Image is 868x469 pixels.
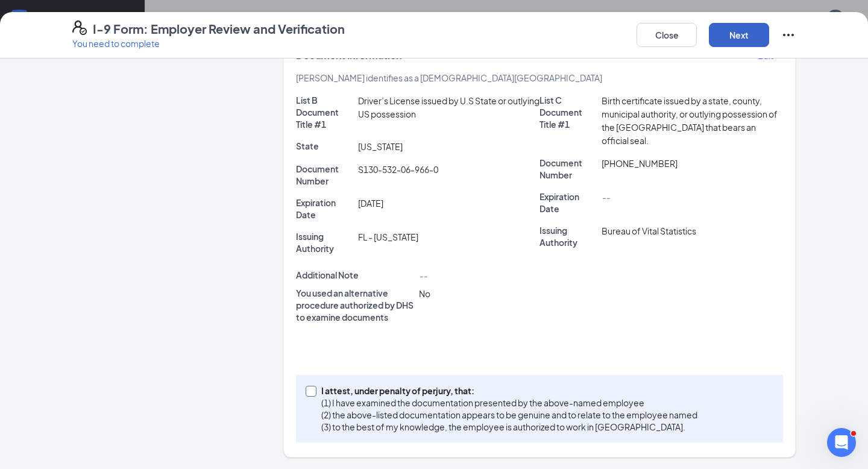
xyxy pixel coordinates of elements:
p: Issuing Authority [296,230,353,254]
p: List C Document Title #1 [539,94,597,130]
svg: Ellipses [781,28,796,42]
p: List B Document Title #1 [296,94,353,130]
span: [PHONE_NUMBER] [602,158,678,169]
button: Close [637,23,697,47]
p: You need to complete [72,37,345,49]
span: [US_STATE] [358,141,403,152]
span: FL - [US_STATE] [358,231,418,242]
span: S130-532-06-966-0 [358,164,438,175]
button: Next [709,23,769,47]
p: (2) the above-listed documentation appears to be genuine and to relate to the employee named [321,409,697,421]
iframe: Intercom live chat [827,428,856,457]
p: Document Number [296,163,353,187]
span: Bureau of Vital Statistics [602,225,696,236]
p: (3) to the best of my knowledge, the employee is authorized to work in [GEOGRAPHIC_DATA]. [321,421,697,433]
p: I attest, under penalty of perjury, that: [321,385,697,397]
span: No [419,288,430,299]
p: (1) I have examined the documentation presented by the above-named employee [321,397,697,409]
span: -- [419,270,427,281]
h4: I-9 Form: Employer Review and Verification [93,20,345,37]
p: State [296,140,353,152]
p: You used an alternative procedure authorized by DHS to examine documents [296,287,414,323]
span: Birth certificate issued by a state, county, municipal authority, or outlying possession of the [... [602,95,778,146]
p: Document Number [539,157,597,181]
span: -- [602,192,610,203]
p: Issuing Authority [539,224,597,248]
span: [DATE] [358,198,383,209]
svg: FormI9EVerifyIcon [72,20,87,35]
p: Expiration Date [296,197,353,221]
p: Additional Note [296,269,414,281]
span: [PERSON_NAME] identifies as a [DEMOGRAPHIC_DATA][GEOGRAPHIC_DATA] [296,72,602,83]
p: Expiration Date [539,190,597,215]
span: Driver’s License issued by U.S State or outlying US possession [358,95,539,119]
